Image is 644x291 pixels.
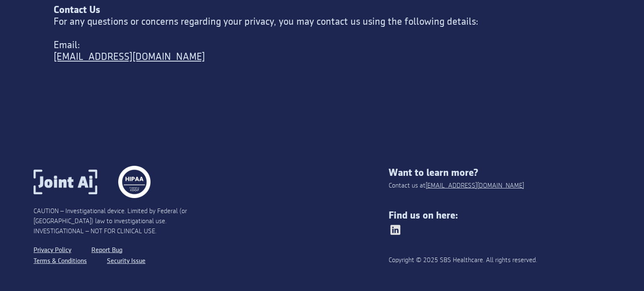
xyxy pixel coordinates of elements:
[389,210,610,221] div: Find us on here:
[54,51,590,63] a: [EMAIL_ADDRESS][DOMAIN_NAME]
[34,245,71,256] a: Privacy Policy
[389,181,524,191] div: Contact us at
[107,256,145,267] a: Security Issue
[54,5,100,15] strong: Contact Us
[426,181,524,191] a: [EMAIL_ADDRESS][DOMAIN_NAME]
[34,256,87,267] a: Terms & Conditions
[34,206,211,237] div: CAUTION – Investigational device. Limited by Federal (or [GEOGRAPHIC_DATA]) law to investigationa...
[389,167,610,179] div: Want to learn more?
[389,255,566,265] div: Copyright © 2025 SBS Healthcare. All rights reserved.
[54,4,590,75] div: For any questions or concerns regarding your privacy, you may contact us using the following deta...
[91,245,122,256] a: Report Bug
